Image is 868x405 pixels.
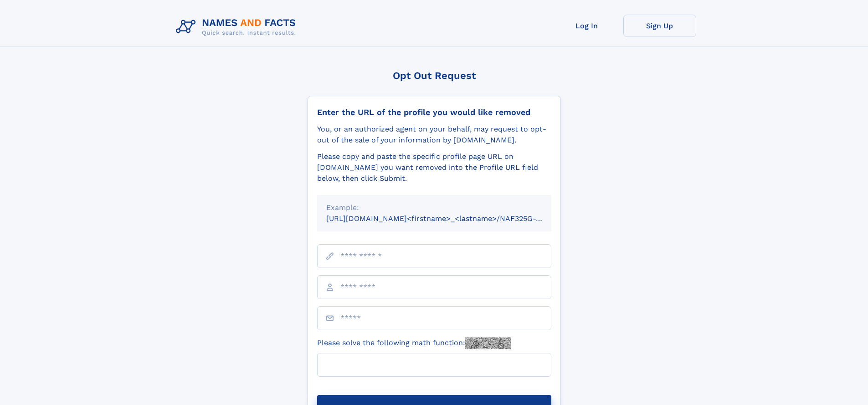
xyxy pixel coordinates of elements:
[317,107,551,117] div: Enter the URL of the profile you would like removed
[172,15,303,39] img: Logo Names and Facts
[308,70,561,81] div: Opt Out Request
[326,214,569,223] small: [URL][DOMAIN_NAME]<firstname>_<lastname>/NAF325G-xxxxxxxx
[623,15,696,37] a: Sign Up
[317,337,511,349] label: Please solve the following math function:
[326,202,542,213] div: Example:
[317,151,551,184] div: Please copy and paste the specific profile page URL on [DOMAIN_NAME] you want removed into the Pr...
[550,15,623,37] a: Log In
[317,124,551,146] div: You, or an authorized agent on your behalf, may request to opt-out of the sale of your informatio...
